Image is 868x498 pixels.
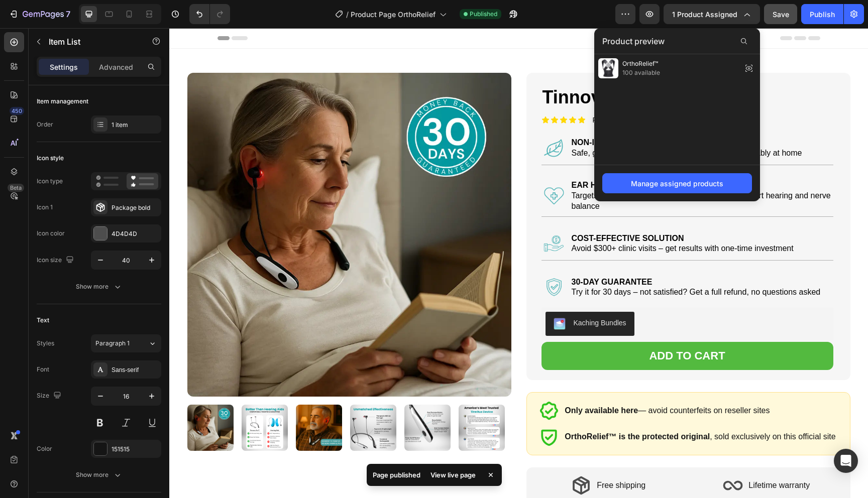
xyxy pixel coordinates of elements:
p: Page published [373,470,420,480]
p: Advanced [99,62,133,72]
span: Published [470,10,497,19]
div: Text [37,316,49,325]
button: Save [764,4,797,24]
span: Safe, gentle, and backed by science – used comfortably at home [402,120,633,129]
strong: Only available here [395,378,469,387]
strong: 30-DAY GUARANTEE [402,250,483,258]
span: Save [773,10,789,19]
img: Alt Image [372,107,397,133]
div: Styles [37,339,54,348]
div: 4D4D4D [112,229,159,238]
img: preview-img [598,58,618,78]
div: Font [37,365,49,374]
button: 7 [4,4,75,24]
strong: Verified reviews [476,88,529,96]
span: Targets the [MEDICAL_DATA] with red light to support hearing and nerve balance [402,163,662,182]
div: Undo/Redo [189,4,230,24]
span: OrthoRelief™ [622,59,660,68]
img: KachingBundles.png [384,290,396,302]
button: Manage assigned products [602,173,752,193]
p: , sold exclusively on this official site [395,402,666,416]
button: 1 product assigned [664,4,760,24]
div: Sans-serif [112,365,159,375]
span: Product preview [602,35,665,47]
p: Settings [50,62,78,72]
div: 151515 [112,445,159,454]
button: Paragraph 1 [91,334,161,352]
p: Free shipping [427,450,476,465]
div: Manage assigned products [631,178,723,189]
div: Icon size [37,254,76,267]
span: Product Page OrthoRelief [351,9,436,20]
strong: NON-INVASIVE THERAPY [402,110,500,118]
p: Item List [49,36,134,48]
p: 7 [66,8,70,20]
img: Alt Image [372,246,397,272]
h1: Tinnovo Pro™ [372,57,664,82]
div: Size [37,389,63,403]
span: Avoid $300+ clinic visits – get results with one-time investment [402,216,624,224]
button: Show more [37,466,161,484]
div: 1 item [112,120,159,130]
strong: OrthoRelief™ is the protected original [395,404,540,413]
div: Publish [810,9,835,20]
img: Alt Image [372,203,397,228]
div: Color [37,444,52,453]
div: View live page [424,468,482,482]
p: Rated 4.8 Stars ( ) [423,87,532,96]
p: Lifetime warranty [579,450,640,465]
div: Package bold [112,203,159,212]
strong: EAR HEALTH FOCUS [402,153,484,161]
p: — avoid counterfeits on reseller sites [395,376,666,390]
button: Kaching Bundles [376,284,465,308]
span: 100 available [622,68,660,77]
button: Add to cart [372,314,664,342]
div: Item management [37,97,88,106]
div: Icon 1 [37,203,53,212]
div: Icon style [37,154,64,163]
button: Show more [37,278,161,296]
div: Show more [76,282,123,292]
strong: COST-EFFECTIVE SOLUTION [402,206,515,214]
div: Show more [76,470,123,480]
div: Open Intercom Messenger [834,449,858,473]
div: Beta [8,184,24,192]
div: Order [37,120,53,129]
div: Add to cart [480,318,556,338]
iframe: Design area [169,28,868,498]
div: Icon type [37,177,63,186]
span: / [346,9,349,20]
div: Icon color [37,229,65,238]
div: 450 [10,107,24,115]
span: Paragraph 1 [95,339,130,348]
span: 1 product assigned [672,9,737,20]
div: Kaching Bundles [404,290,457,300]
img: Alt Image [372,155,397,180]
button: Publish [801,4,843,24]
span: Try it for 30 days – not satisfied? Get a full refund, no questions asked [402,260,652,268]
